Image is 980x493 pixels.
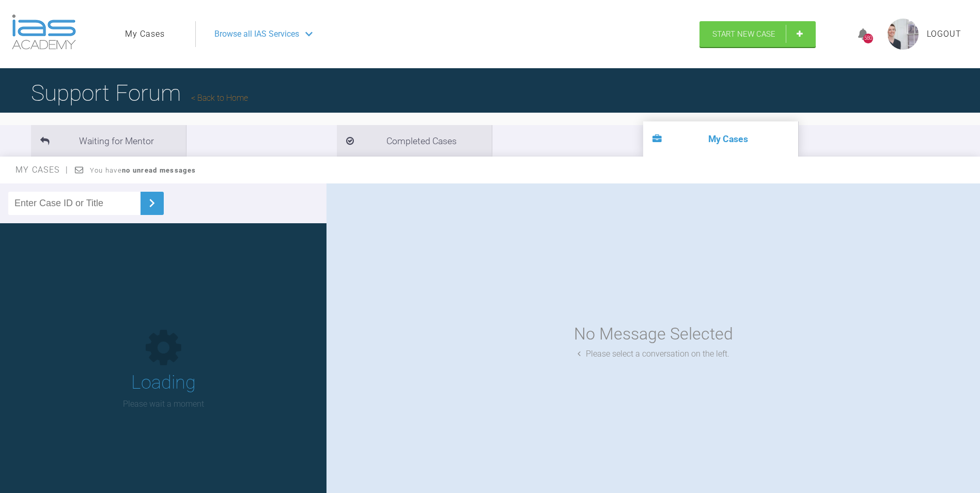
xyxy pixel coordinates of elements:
img: logo-light.3e3ef733.png [12,14,76,50]
li: Waiting for Mentor [31,125,186,157]
span: You have [90,166,196,174]
strong: no unread messages [122,166,196,174]
span: My Cases [15,165,69,175]
h1: Support Forum [31,75,248,111]
div: No Message Selected [574,321,733,347]
h1: Loading [131,368,196,398]
li: Completed Cases [337,125,492,157]
img: profile.png [888,19,919,50]
input: Enter Case ID or Title [8,192,141,215]
img: chevronRight.28bd32b0.svg [144,195,160,211]
p: Please wait a moment [123,397,204,411]
li: My Cases [643,121,798,157]
div: 580 [863,34,873,43]
div: Please select a conversation on the left. [578,347,729,361]
a: Back to Home [191,93,248,103]
span: Start New Case [712,29,775,39]
a: My Cases [125,27,165,41]
a: Start New Case [699,21,816,47]
span: Browse all IAS Services [214,27,299,41]
a: Logout [927,27,961,41]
